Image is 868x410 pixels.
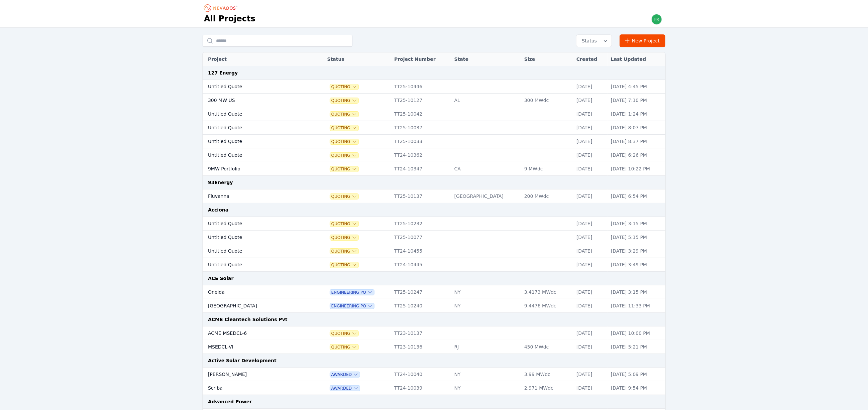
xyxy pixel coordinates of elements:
tr: 300 MW USQuotingTT25-10127AL300 MWdc[DATE][DATE] 7:10 PM [203,94,665,107]
td: TT24-10455 [391,244,451,258]
tr: [PERSON_NAME]AwardedTT24-10040NY3.99 MWdc[DATE][DATE] 5:09 PM [203,368,665,381]
td: Untitled Quote [203,231,307,244]
tr: [GEOGRAPHIC_DATA]Engineering POTT25-10240NY9.4476 MWdc[DATE][DATE] 11:33 PM [203,299,665,313]
td: TT25-10077 [391,231,451,244]
button: Quoting [330,166,358,172]
td: [DATE] 9:54 PM [608,381,665,395]
td: [DATE] 5:21 PM [608,340,665,354]
td: [DATE] 5:09 PM [608,368,665,381]
tr: Untitled QuoteQuotingTT25-10232[DATE][DATE] 3:15 PM [203,217,665,231]
td: TT25-10037 [391,121,451,135]
td: Untitled Quote [203,244,307,258]
td: [DATE] 11:33 PM [608,299,665,313]
td: CA [451,162,521,176]
td: [GEOGRAPHIC_DATA] [451,189,521,203]
button: Quoting [330,139,358,144]
nav: Breadcrumb [204,3,239,13]
tr: MSEDCL-VIQuotingTT23-10136RJ450 MWdc[DATE][DATE] 5:21 PM [203,340,665,354]
tr: Untitled QuoteQuotingTT25-10042[DATE][DATE] 1:24 PM [203,107,665,121]
td: 9.4476 MWdc [521,299,573,313]
td: [DATE] 10:00 PM [608,326,665,340]
td: [DATE] [573,258,608,272]
td: TT24-10039 [391,381,451,395]
td: TT25-10127 [391,94,451,107]
td: MSEDCL-VI [203,340,307,354]
td: Untitled Quote [203,217,307,231]
td: Fluvanna [203,189,307,203]
td: [DATE] [573,340,608,354]
button: Status [576,35,612,47]
td: Advanced Power [203,395,665,409]
td: [DATE] [573,189,608,203]
td: Active Solar Development [203,354,665,368]
td: [DATE] 1:24 PM [608,107,665,121]
td: 3.99 MWdc [521,368,573,381]
td: ACME Cleantech Solutions Pvt [203,313,665,326]
td: NY [451,299,521,313]
button: Quoting [330,221,358,227]
td: 300 MWdc [521,94,573,107]
td: TT25-10232 [391,217,451,231]
td: [DATE] 7:10 PM [608,94,665,107]
button: Awarded [330,372,360,377]
td: Untitled Quote [203,148,307,162]
button: Quoting [330,112,358,117]
td: [DATE] 6:54 PM [608,189,665,203]
span: Engineering PO [330,290,374,295]
td: Untitled Quote [203,107,307,121]
tr: Untitled QuoteQuotingTT24-10455[DATE][DATE] 3:29 PM [203,244,665,258]
td: TT25-10240 [391,299,451,313]
button: Quoting [330,345,358,350]
h1: All Projects [204,13,255,24]
td: [DATE] 5:15 PM [608,231,665,244]
td: ACME MSEDCL-6 [203,326,307,340]
td: TT23-10137 [391,326,451,340]
td: [DATE] [573,381,608,395]
tr: OneidaEngineering POTT25-10247NY3.4173 MWdc[DATE][DATE] 3:15 PM [203,285,665,299]
td: RJ [451,340,521,354]
td: TT23-10136 [391,340,451,354]
tr: Untitled QuoteQuotingTT24-10445[DATE][DATE] 3:49 PM [203,258,665,272]
td: [GEOGRAPHIC_DATA] [203,299,307,313]
th: State [451,52,521,66]
td: Untitled Quote [203,121,307,135]
td: 450 MWdc [521,340,573,354]
td: [DATE] [573,135,608,148]
button: Quoting [330,84,358,90]
td: [DATE] [573,162,608,176]
td: [DATE] 3:49 PM [608,258,665,272]
td: TT24-10445 [391,258,451,272]
button: Quoting [330,194,358,199]
td: TT24-10040 [391,368,451,381]
td: [DATE] 8:07 PM [608,121,665,135]
td: 300 MW US [203,94,307,107]
td: TT25-10137 [391,189,451,203]
td: [DATE] 10:22 PM [608,162,665,176]
tr: Untitled QuoteQuotingTT25-10037[DATE][DATE] 8:07 PM [203,121,665,135]
td: Oneida [203,285,307,299]
span: Quoting [330,125,358,131]
td: [DATE] [573,80,608,94]
td: TT24-10347 [391,162,451,176]
span: Quoting [330,153,358,158]
button: Quoting [330,262,358,268]
td: Untitled Quote [203,135,307,148]
span: Status [579,37,597,44]
button: Quoting [330,235,358,240]
tr: 9MW PortfolioQuotingTT24-10347CA9 MWdc[DATE][DATE] 10:22 PM [203,162,665,176]
th: Status [324,52,391,66]
td: NY [451,381,521,395]
td: [DATE] [573,244,608,258]
tr: Untitled QuoteQuotingTT25-10077[DATE][DATE] 5:15 PM [203,231,665,244]
td: 9 MWdc [521,162,573,176]
span: Quoting [330,331,358,336]
span: Engineering PO [330,303,374,309]
img: frida.manzo@nevados.solar [651,14,662,25]
tr: ScribaAwardedTT24-10039NY2.971 MWdc[DATE][DATE] 9:54 PM [203,381,665,395]
td: [DATE] [573,217,608,231]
